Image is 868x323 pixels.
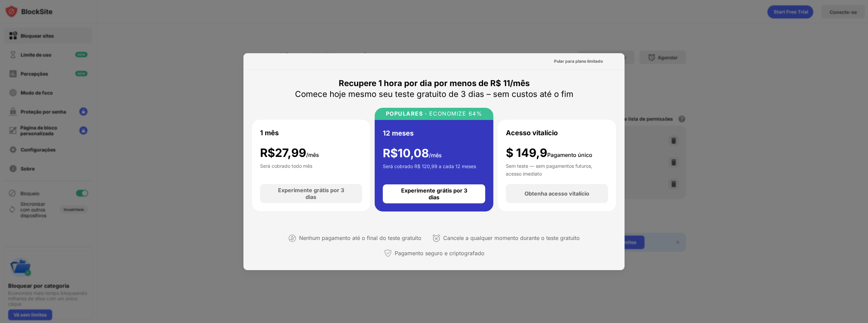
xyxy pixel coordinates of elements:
[395,250,485,257] font: Pagamento seguro e criptografado
[383,129,414,137] font: 12 meses
[506,146,547,160] font: $ 149,9
[443,235,580,241] font: Cancele a qualquer momento durante o teste gratuito
[260,163,312,169] font: Será cobrado todo mês
[383,146,398,160] font: R$
[384,249,392,257] img: pagamento seguro
[429,152,442,159] font: /mês
[275,146,306,160] font: 27,99
[432,234,440,242] img: cancelar a qualquer momento
[429,110,482,117] font: ECONOMIZE 64%
[288,234,296,242] img: não pagando
[260,146,275,160] font: R$
[547,152,592,158] font: Pagamento único
[554,59,603,64] font: Pular para plano limitado
[398,146,429,160] font: 10,08
[525,190,589,197] font: Obtenha acesso vitalício
[383,163,476,169] font: Será cobrado R$ 120,99 a cada 12 meses
[386,110,427,117] font: POPULARES ·
[339,78,530,88] font: Recupere 1 hora por dia por menos de R$ 11/mês
[506,163,592,176] font: Sem teste — sem pagamentos futuros, acesso imediato
[278,187,344,200] font: Experimente grátis por 3 dias
[506,129,558,137] font: Acesso vitalício
[306,152,319,158] font: /mês
[260,129,279,137] font: 1 mês
[295,89,573,99] font: Comece hoje mesmo seu teste gratuito de 3 dias – sem custos até o fim
[401,187,467,201] font: Experimente grátis por 3 dias
[299,235,421,241] font: Nenhum pagamento até o final do teste gratuito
